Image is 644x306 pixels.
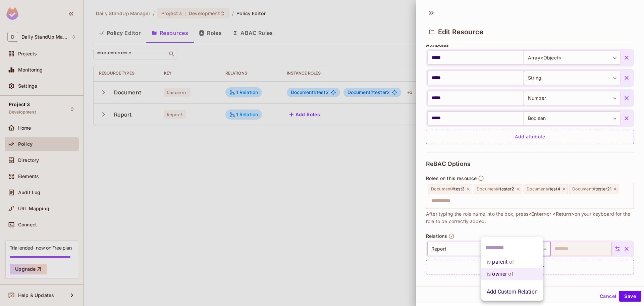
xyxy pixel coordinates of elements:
span: of [507,270,513,278]
span: is [487,258,492,266]
li: owner [481,268,543,280]
li: Add Custom Relation [481,286,543,298]
span: is [487,270,492,278]
li: parent [481,256,543,268]
span: of [507,258,514,266]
